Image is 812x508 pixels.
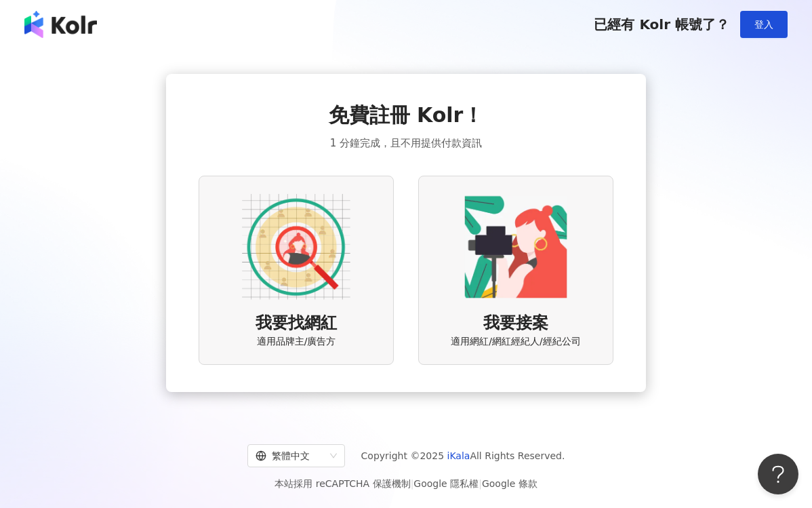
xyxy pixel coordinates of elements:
span: 1 分鐘完成，且不用提供付款資訊 [330,135,482,151]
span: | [411,478,414,489]
a: Google 條款 [482,478,537,489]
span: 本站採用 reCAPTCHA 保護機制 [275,475,537,492]
button: 登入 [740,11,788,38]
span: 我要接案 [483,312,548,335]
a: Google 隱私權 [413,478,479,489]
span: 適用品牌主/廣告方 [257,335,336,349]
iframe: Help Scout Beacon - Open [758,454,798,494]
a: iKala [447,450,470,461]
span: 適用網紅/網紅經紀人/經紀公司 [451,335,580,349]
span: Copyright © 2025 All Rights Reserved. [361,448,565,464]
span: | [479,478,482,489]
img: logo [24,11,97,38]
img: KOL identity option [462,193,570,301]
div: 繁體中文 [256,445,325,467]
span: 登入 [754,19,773,30]
span: 免費註冊 Kolr！ [329,101,484,130]
span: 我要找網紅 [256,312,337,335]
span: 已經有 Kolr 帳號了？ [594,16,729,33]
img: AD identity option [242,193,350,301]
